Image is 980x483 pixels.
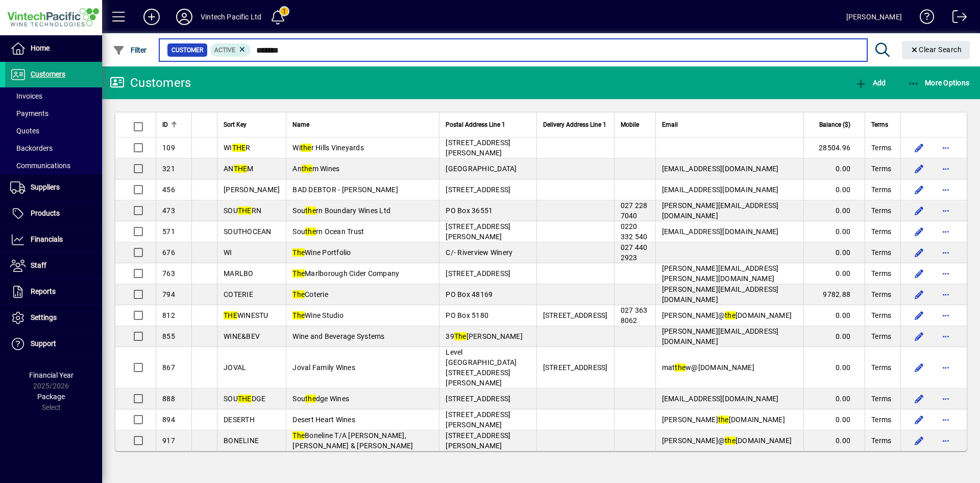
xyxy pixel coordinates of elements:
[292,186,398,194] span: BAD DEBTOR - [PERSON_NAME]
[31,70,65,78] span: Customers
[224,144,251,152] span: WI R
[5,279,102,305] a: Reports
[10,92,42,100] span: Invoices
[938,307,954,324] button: More options
[871,394,891,404] span: Terms
[162,144,175,152] span: 109
[292,248,305,257] em: The
[543,363,608,372] span: [STREET_ADDRESS]
[292,431,305,440] em: The
[305,206,316,215] em: the
[162,186,175,194] span: 456
[662,311,792,319] span: [PERSON_NAME]@ [DOMAIN_NAME]
[162,119,168,130] span: ID
[234,165,248,173] em: THE
[224,416,255,424] span: DESERTH
[871,435,891,446] span: Terms
[810,119,860,130] div: Balance ($)
[852,74,888,92] button: Add
[302,165,312,173] em: the
[162,395,175,403] span: 888
[224,269,254,278] span: MARLBO
[5,157,102,174] a: Communications
[911,286,927,303] button: Edit
[662,436,792,445] span: [PERSON_NAME]@ [DOMAIN_NAME]
[621,119,639,130] span: Mobile
[938,140,954,156] button: More options
[621,201,648,220] span: 027 228 7040
[855,79,886,87] span: Add
[912,2,935,35] a: Knowledge Base
[446,139,510,157] span: [STREET_ADDRESS][PERSON_NAME]
[162,269,175,278] span: 763
[938,286,954,303] button: More options
[662,363,754,372] span: mat w@[DOMAIN_NAME]
[162,436,175,445] span: 917
[224,248,232,257] span: WI
[168,8,201,26] button: Profile
[621,222,648,241] span: 0220 332 540
[911,307,927,324] button: Edit
[224,119,247,130] span: Sort Key
[911,411,927,428] button: Edit
[292,311,305,319] em: The
[871,164,891,174] span: Terms
[292,416,355,424] span: Desert Heart Wines
[662,165,779,173] span: [EMAIL_ADDRESS][DOMAIN_NAME]
[224,311,237,319] em: THE
[31,183,60,191] span: Suppliers
[292,290,305,298] em: The
[908,79,970,87] span: More Options
[803,221,865,242] td: 0.00
[871,205,891,216] span: Terms
[911,181,927,198] button: Edit
[446,186,510,194] span: [STREET_ADDRESS]
[171,45,203,55] span: Customer
[162,206,175,215] span: 473
[224,436,259,445] span: BONELINE
[292,119,433,130] div: Name
[214,47,235,54] span: Active
[803,305,865,326] td: 0.00
[871,143,891,153] span: Terms
[871,268,891,279] span: Terms
[911,140,927,156] button: Edit
[718,416,729,424] em: the
[224,332,260,340] span: WINE&BEV
[224,290,253,298] span: COTERIE
[224,206,261,215] span: SOU RN
[803,263,865,284] td: 0.00
[662,395,779,403] span: [EMAIL_ADDRESS][DOMAIN_NAME]
[446,119,505,130] span: Postal Address Line 1
[662,416,785,424] span: [PERSON_NAME] [DOMAIN_NAME]
[725,436,736,445] em: the
[803,347,865,388] td: 0.00
[446,332,523,340] span: 39 [PERSON_NAME]
[803,158,865,179] td: 0.00
[162,290,175,298] span: 794
[10,127,39,135] span: Quotes
[543,311,608,319] span: [STREET_ADDRESS]
[938,223,954,240] button: More options
[662,285,779,304] span: [PERSON_NAME][EMAIL_ADDRESS][DOMAIN_NAME]
[803,388,865,409] td: 0.00
[662,264,779,283] span: [PERSON_NAME][EMAIL_ADDRESS][PERSON_NAME][DOMAIN_NAME]
[621,119,649,130] div: Mobile
[662,327,779,346] span: [PERSON_NAME][EMAIL_ADDRESS][DOMAIN_NAME]
[446,410,510,429] span: [STREET_ADDRESS][PERSON_NAME]
[938,432,954,449] button: More options
[938,359,954,376] button: More options
[446,348,517,387] span: Level [GEOGRAPHIC_DATA][STREET_ADDRESS][PERSON_NAME]
[301,144,311,152] em: the
[305,395,316,403] em: the
[803,326,865,347] td: 0.00
[292,332,384,340] span: Wine and Beverage Systems
[662,227,779,236] span: [EMAIL_ADDRESS][DOMAIN_NAME]
[10,144,53,152] span: Backorders
[292,119,309,130] span: Name
[162,165,175,173] span: 321
[454,332,467,340] em: The
[232,144,246,152] em: THE
[292,206,390,215] span: Sou rn Boundary Wines Ltd
[803,409,865,430] td: 0.00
